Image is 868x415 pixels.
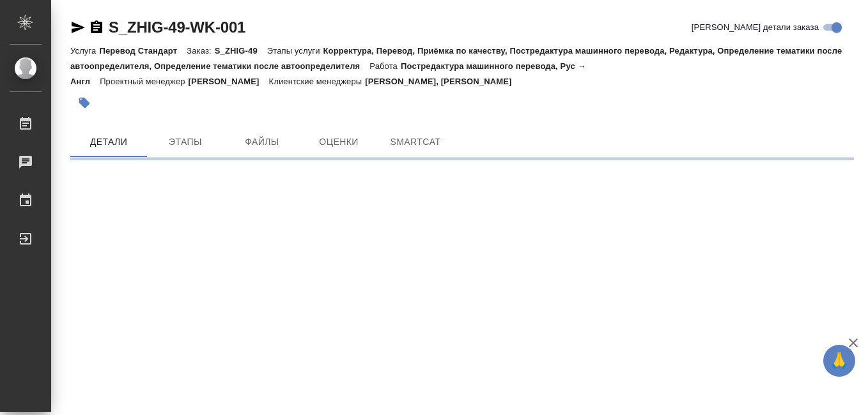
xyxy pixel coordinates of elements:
p: Корректура, Перевод, Приёмка по качеству, Постредактура машинного перевода, Редактура, Определени... [70,46,842,71]
span: Оценки [308,134,369,150]
button: Скопировать ссылку для ЯМессенджера [70,20,86,35]
p: Перевод Стандарт [99,46,187,56]
p: S_ZHIG-49 [215,46,267,56]
a: S_ZHIG-49-WK-001 [109,19,245,36]
p: [PERSON_NAME], [PERSON_NAME] [365,77,521,86]
span: 🙏 [828,347,850,374]
span: Этапы [155,134,216,150]
button: Скопировать ссылку [89,20,104,35]
p: Этапы услуги [267,46,323,56]
p: Услуга [70,46,99,56]
span: SmartCat [385,134,446,150]
button: Добавить тэг [70,89,98,117]
p: Работа [369,61,401,71]
p: Заказ: [187,46,214,56]
span: Детали [78,134,139,150]
p: Проектный менеджер [100,77,188,86]
p: Клиентские менеджеры [269,77,366,86]
p: [PERSON_NAME] [189,77,269,86]
span: Файлы [231,134,293,150]
button: 🙏 [823,345,855,377]
span: [PERSON_NAME] детали заказа [692,21,819,34]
